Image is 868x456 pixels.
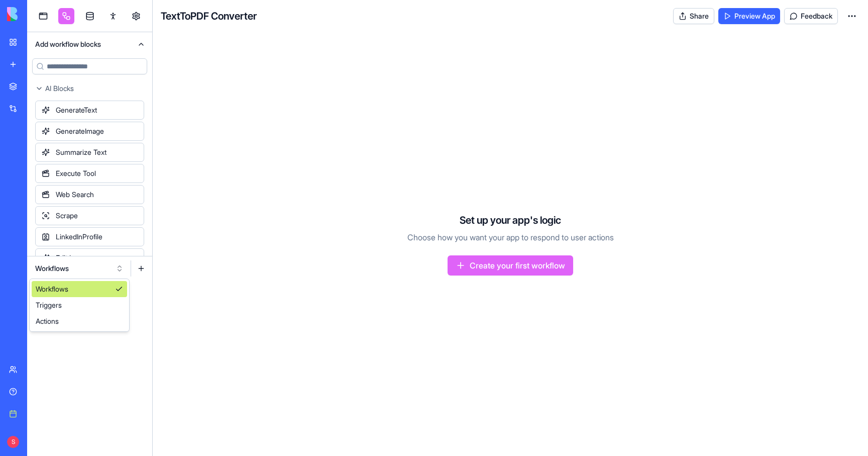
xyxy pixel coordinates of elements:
h4: Set up your app's logic [460,213,561,227]
a: Preview App [718,8,780,24]
h4: TextToPDF Converter [161,9,257,23]
div: GenerateText [35,101,144,120]
button: AI Blocks [27,80,152,97]
div: Execute Tool [35,164,144,183]
div: Web Search [35,185,144,204]
a: Create your first workflow [448,255,573,276]
button: Feedback [784,8,838,24]
img: logo [7,7,69,21]
div: Summarize Text [35,143,144,162]
div: Actions [32,313,127,329]
div: Edit Image [35,248,144,267]
button: Share [673,8,714,24]
div: LinkedInProfile [35,227,144,246]
div: Triggers [32,297,127,313]
span: S [7,436,19,448]
button: Workflows [30,260,129,277]
button: Add workflow blocks [27,32,152,56]
p: Choose how you want your app to respond to user actions [407,231,614,243]
div: Scrape [35,206,144,225]
div: Suggestions [30,279,129,331]
div: Workflows [32,281,127,297]
div: GenerateImage [35,122,144,141]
